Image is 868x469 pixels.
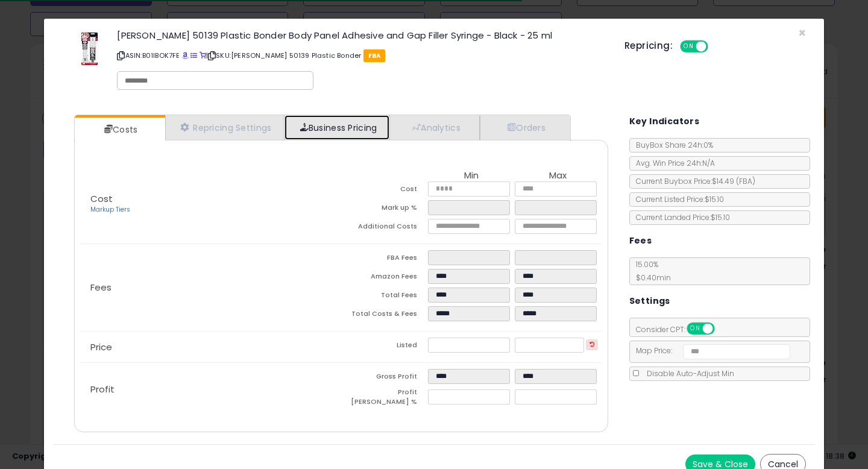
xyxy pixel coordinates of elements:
span: $0.40 min [630,272,671,283]
span: OFF [706,42,726,52]
span: Current Landed Price: $15.10 [630,212,730,222]
span: Current Buybox Price: [630,176,755,186]
a: Costs [75,118,164,142]
span: Current Listed Price: $15.10 [630,194,724,204]
a: Business Pricing [285,115,390,140]
span: ON [688,324,703,334]
a: All offer listings [190,51,197,60]
span: Avg. Win Price 24h: N/A [630,158,715,168]
a: Analytics [389,115,480,140]
a: Repricing Settings [165,115,285,140]
h3: [PERSON_NAME] 50139 Plastic Bonder Body Panel Adhesive and Gap Filler Syringe - Black - 25 ml [117,31,606,40]
td: Mark up % [341,200,428,219]
p: Cost [81,194,341,215]
span: OFF [712,324,732,334]
span: ON [681,42,696,52]
td: Profit [PERSON_NAME] % [341,388,428,410]
td: Gross Profit [341,369,428,388]
a: Markup Tiers [90,205,130,214]
p: Profit [81,385,341,394]
h5: Repricing: [624,41,673,51]
td: Total Fees [341,288,428,306]
td: Cost [341,181,428,200]
p: Price [81,342,341,352]
h5: Fees [629,233,652,248]
span: × [798,24,806,42]
td: Total Costs & Fees [341,306,428,325]
td: Listed [341,338,428,356]
a: Your listing only [200,51,206,60]
p: ASIN: B01IBOK7FE | SKU: [PERSON_NAME] 50139 Plastic Bonder [117,46,606,65]
td: Additional Costs [341,219,428,238]
img: 41xSKHmJgXL._SL60_.jpg [71,31,107,67]
span: BuyBox Share 24h: 0% [630,140,713,150]
h5: Key Indicators [629,114,700,129]
span: ( FBA ) [736,176,755,186]
td: FBA Fees [341,250,428,269]
span: $14.49 [712,176,755,186]
span: 15.00 % [630,259,671,283]
span: FBA [363,49,386,62]
th: Min [428,171,515,181]
h5: Settings [629,294,670,309]
td: Amazon Fees [341,269,428,288]
span: Map Price: [630,345,791,356]
span: Disable Auto-Adjust Min [641,368,734,379]
th: Max [515,171,602,181]
a: BuyBox page [182,51,189,60]
span: Consider CPT: [630,324,731,335]
a: Orders [480,115,569,140]
p: Fees [81,283,341,292]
